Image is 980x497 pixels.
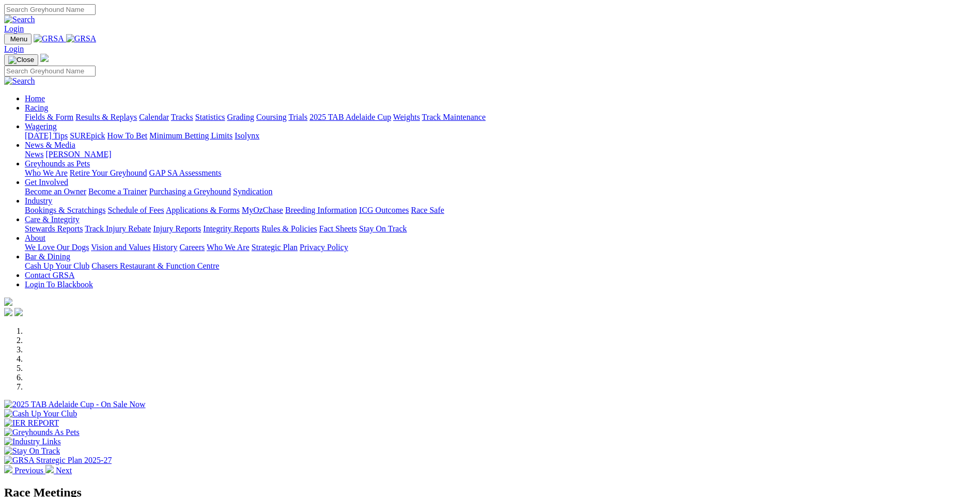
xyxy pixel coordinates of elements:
[4,308,12,316] img: facebook.svg
[153,224,201,233] a: Injury Reports
[149,187,231,196] a: Purchasing a Greyhound
[4,418,59,428] img: IER REPORT
[25,261,89,270] a: Cash Up Your Club
[242,206,283,214] a: MyOzChase
[152,243,177,252] a: History
[261,224,317,233] a: Rules & Policies
[195,113,225,121] a: Statistics
[25,159,90,168] a: Greyhounds as Pets
[359,206,409,214] a: ICG Outcomes
[70,168,147,177] a: Retire Your Greyhound
[25,215,80,224] a: Care & Integrity
[252,243,298,252] a: Strategic Plan
[85,224,151,233] a: Track Injury Rebate
[88,187,147,196] a: Become a Trainer
[25,280,93,289] a: Login To Blackbook
[25,113,73,121] a: Fields & Form
[25,150,43,159] a: News
[25,243,89,252] a: We Love Our Dogs
[25,150,976,159] div: News & Media
[25,206,105,214] a: Bookings & Scratchings
[166,206,240,214] a: Applications & Forms
[139,113,169,121] a: Calendar
[4,76,35,86] img: Search
[25,234,45,242] a: About
[66,34,97,43] img: GRSA
[4,298,12,306] img: logo-grsa-white.png
[171,113,193,121] a: Tracks
[4,44,24,53] a: Login
[25,131,976,141] div: Wagering
[207,243,250,252] a: Who We Are
[25,168,976,178] div: Greyhounds as Pets
[411,206,444,214] a: Race Safe
[149,131,232,140] a: Minimum Betting Limits
[319,224,357,233] a: Fact Sheets
[91,261,219,270] a: Chasers Restaurant & Function Centre
[149,168,222,177] a: GAP SA Assessments
[25,122,57,131] a: Wagering
[285,206,357,214] a: Breeding Information
[25,261,976,271] div: Bar & Dining
[300,243,348,252] a: Privacy Policy
[45,465,54,473] img: chevron-right-pager-white.svg
[25,168,68,177] a: Who We Are
[4,409,77,418] img: Cash Up Your Club
[45,466,72,475] a: Next
[25,224,976,234] div: Care & Integrity
[25,178,68,187] a: Get Involved
[45,150,111,159] a: [PERSON_NAME]
[179,243,205,252] a: Careers
[422,113,486,121] a: Track Maintenance
[203,224,259,233] a: Integrity Reports
[75,113,137,121] a: Results & Replays
[25,187,976,196] div: Get Involved
[14,466,43,475] span: Previous
[4,428,80,437] img: Greyhounds As Pets
[4,446,60,456] img: Stay On Track
[14,308,23,316] img: twitter.svg
[107,131,148,140] a: How To Bet
[25,113,976,122] div: Racing
[25,252,70,261] a: Bar & Dining
[233,187,272,196] a: Syndication
[393,113,420,121] a: Weights
[4,66,96,76] input: Search
[25,131,68,140] a: [DATE] Tips
[8,56,34,64] img: Close
[4,465,12,473] img: chevron-left-pager-white.svg
[288,113,307,121] a: Trials
[70,131,105,140] a: SUREpick
[25,196,52,205] a: Industry
[25,187,86,196] a: Become an Owner
[4,15,35,24] img: Search
[25,271,74,279] a: Contact GRSA
[359,224,407,233] a: Stay On Track
[235,131,259,140] a: Isolynx
[4,34,32,44] button: Toggle navigation
[227,113,254,121] a: Grading
[10,35,27,43] span: Menu
[34,34,64,43] img: GRSA
[256,113,287,121] a: Coursing
[25,206,976,215] div: Industry
[40,54,49,62] img: logo-grsa-white.png
[56,466,72,475] span: Next
[4,4,96,15] input: Search
[91,243,150,252] a: Vision and Values
[25,94,45,103] a: Home
[25,243,976,252] div: About
[107,206,164,214] a: Schedule of Fees
[4,400,146,409] img: 2025 TAB Adelaide Cup - On Sale Now
[4,437,61,446] img: Industry Links
[4,466,45,475] a: Previous
[4,54,38,66] button: Toggle navigation
[4,456,112,465] img: GRSA Strategic Plan 2025-27
[25,141,75,149] a: News & Media
[25,103,48,112] a: Racing
[309,113,391,121] a: 2025 TAB Adelaide Cup
[4,24,24,33] a: Login
[25,224,83,233] a: Stewards Reports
